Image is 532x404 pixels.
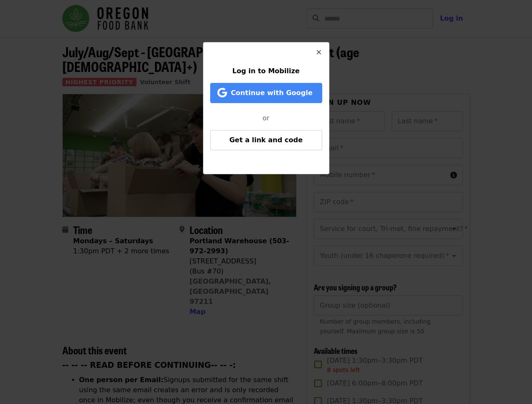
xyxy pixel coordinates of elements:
i: google icon [217,87,227,99]
span: Get a link and code [229,136,302,144]
span: or [262,114,269,122]
i: times icon [316,48,321,56]
span: Continue with Google [231,89,313,97]
span: Log in to Mobilize [233,67,300,75]
button: Get a link and code [210,130,322,150]
button: Close [309,43,329,63]
button: Continue with Google [210,83,322,103]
